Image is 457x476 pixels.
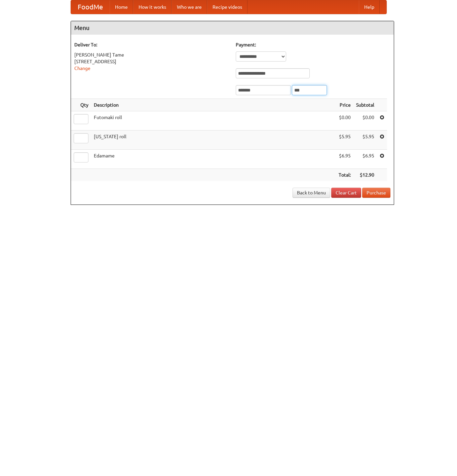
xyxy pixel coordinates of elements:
h5: Payment: [236,41,390,48]
a: Home [110,0,133,14]
td: Futomaki roll [91,111,336,131]
th: Description [91,99,336,111]
td: $0.00 [353,111,377,131]
th: $12.90 [353,169,377,181]
a: Change [74,66,90,71]
td: $6.95 [336,150,353,169]
td: $6.95 [353,150,377,169]
td: Edamame [91,150,336,169]
a: Clear Cart [331,188,361,198]
a: Help [359,0,380,14]
td: [US_STATE] roll [91,131,336,150]
a: How it works [133,0,172,14]
a: Recipe videos [207,0,247,14]
button: Purchase [362,188,390,198]
th: Qty [71,99,91,111]
h4: Menu [71,21,394,35]
td: $5.95 [353,131,377,150]
th: Price [336,99,353,111]
th: Total: [336,169,353,181]
th: Subtotal [353,99,377,111]
td: $5.95 [336,131,353,150]
a: Back to Menu [293,188,330,198]
td: $0.00 [336,111,353,131]
div: [PERSON_NAME] Tame [74,51,229,58]
div: [STREET_ADDRESS] [74,58,229,65]
a: FoodMe [71,0,110,14]
a: Who we are [172,0,207,14]
h5: Deliver To: [74,41,229,48]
